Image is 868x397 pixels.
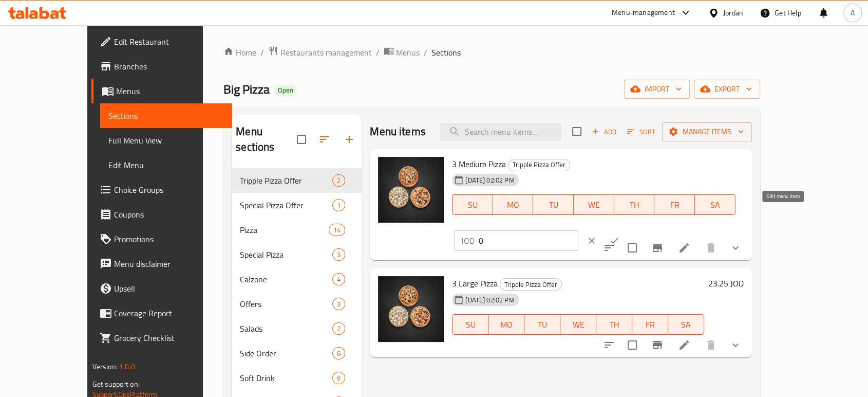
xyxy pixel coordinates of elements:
h2: Menu sections [236,124,297,155]
span: Pizza [240,224,329,236]
button: Add [588,124,620,140]
button: SA [695,194,735,215]
button: MO [493,194,534,215]
div: items [332,298,345,310]
a: Upsell [91,276,232,301]
span: Sort [627,126,655,138]
span: WE [578,197,610,212]
a: Sections [100,103,232,128]
span: 2 [333,176,345,186]
span: Add [590,126,618,138]
span: Tripple Pizza Offer [500,279,561,291]
h2: Menu items [370,124,426,139]
a: Grocery Checklist [91,326,232,350]
button: FR [654,194,695,215]
button: Branch-specific-item [645,236,670,260]
div: Open [274,84,297,97]
span: FR [658,197,691,212]
div: items [332,174,345,187]
div: items [332,199,345,211]
button: WE [560,314,596,335]
span: Select section [566,121,588,142]
span: WE [564,317,592,332]
span: 4 [333,275,345,284]
span: TU [537,197,570,212]
button: sort-choices [597,333,621,357]
div: Side Order [240,347,332,359]
button: SU [452,194,493,215]
span: SA [699,197,731,212]
button: SA [668,314,704,335]
span: 6 [333,373,345,383]
button: Manage items [662,122,752,141]
span: Salads [240,322,332,335]
nav: breadcrumb [223,46,760,59]
div: Offers3 [232,292,362,316]
button: TH [596,314,632,335]
span: 3 Medium Pizza [452,156,506,172]
div: Side Order6 [232,341,362,366]
a: Edit Menu [100,153,232,177]
button: Branch-specific-item [645,333,670,357]
div: Tripple Pizza Offer [508,159,570,171]
div: Calzone4 [232,267,362,292]
img: 3 Large Pizza [378,276,444,342]
li: / [260,46,264,59]
a: Home [223,46,256,59]
span: Soft Drink [240,372,332,384]
button: clear [580,229,603,252]
span: TH [600,317,628,332]
span: FR [636,317,664,332]
input: search [440,123,561,141]
div: Salads2 [232,316,362,341]
span: Special Pizza Offer [240,199,332,211]
button: WE [574,194,614,215]
button: MO [488,314,524,335]
div: Jordan [723,7,743,19]
button: show more [723,236,748,260]
span: 14 [329,225,345,235]
a: Menus [91,79,232,103]
a: Restaurants management [268,46,372,59]
span: A [851,7,855,19]
li: / [424,46,427,59]
span: Open [274,86,297,95]
a: Edit menu item [678,339,690,351]
span: Branches [114,60,224,73]
span: Menu disclaimer [114,258,224,270]
button: delete [699,333,723,357]
span: SU [457,197,489,212]
span: 3 Large Pizza [452,276,498,291]
button: show more [723,333,748,357]
span: Big Pizza [223,78,270,101]
span: Calzone [240,273,332,285]
span: Menus [396,46,420,59]
p: JOD [461,234,475,247]
div: Menu-management [612,7,675,19]
span: TU [529,317,556,332]
a: Coupons [91,202,232,227]
button: import [624,80,690,99]
div: items [329,224,345,236]
span: Tripple Pizza Offer [240,174,332,187]
span: Choice Groups [114,184,224,196]
div: Special Pizza3 [232,242,362,267]
div: Offers [240,298,332,310]
span: MO [493,317,520,332]
a: Branches [91,54,232,79]
span: Edit Menu [108,159,224,171]
div: Special Pizza [240,248,332,261]
button: TU [533,194,574,215]
button: ok [603,229,626,252]
span: Select to update [621,237,643,259]
div: Soft Drink6 [232,366,362,390]
span: Sections [108,110,224,122]
span: Coupons [114,208,224,221]
span: SU [457,317,484,332]
span: export [702,83,752,96]
span: Restaurants management [280,46,372,59]
span: 2 [333,324,345,334]
svg: Show Choices [729,339,742,351]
